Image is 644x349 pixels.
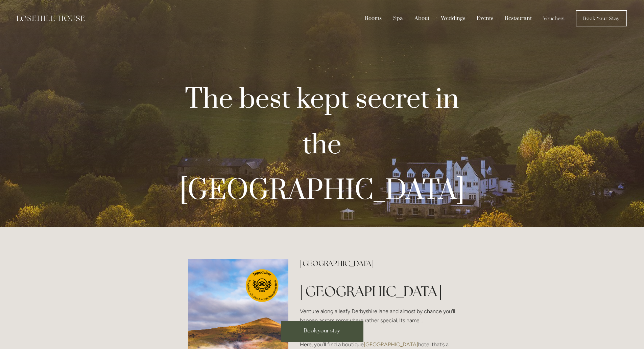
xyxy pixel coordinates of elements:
[17,16,85,21] img: Losehill House
[388,12,408,25] div: Spa
[409,12,434,25] div: About
[364,341,418,348] a: [GEOGRAPHIC_DATA]
[576,10,627,26] a: Book Your Stay
[300,283,456,300] h1: [GEOGRAPHIC_DATA]
[281,321,363,342] a: Book your stay
[304,327,340,334] span: Book your stay
[538,12,570,25] a: Vouchers
[500,12,537,25] div: Restaurant
[300,307,456,334] p: Venture along a leafy Derbyshire lane and almost by chance you'll happen across somewhere rather ...
[300,259,456,268] h2: [GEOGRAPHIC_DATA]
[360,12,387,25] div: Rooms
[472,12,498,25] div: Events
[436,12,470,25] div: Weddings
[180,83,465,208] strong: The best kept secret in the [GEOGRAPHIC_DATA]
